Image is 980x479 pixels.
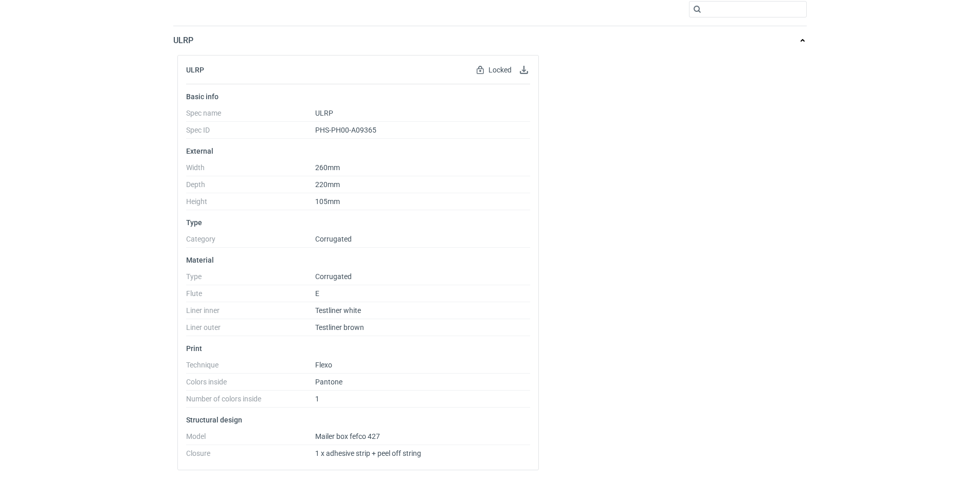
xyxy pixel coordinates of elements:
[186,180,315,193] dt: Depth
[315,109,333,117] span: ULRP
[315,306,361,315] span: Testliner white
[186,147,530,155] p: External
[186,395,315,408] dt: Number of colors inside
[315,235,352,243] span: Corrugated
[186,235,315,248] dt: Category
[315,449,421,457] span: 1 x adhesive strip + peel off string
[186,289,315,302] dt: Flute
[315,395,319,403] span: 1
[186,163,315,176] dt: Width
[315,361,332,369] span: Flexo
[315,197,340,206] span: 105mm
[186,272,315,285] dt: Type
[186,361,315,374] dt: Technique
[186,378,315,391] dt: Colors inside
[186,93,530,101] p: Basic info
[186,256,530,264] p: Material
[186,306,315,319] dt: Liner inner
[186,344,530,353] p: Print
[315,378,342,386] span: Pantone
[315,432,380,440] span: Mailer box fefco 427
[186,218,530,227] p: Type
[315,272,352,281] span: Corrugated
[186,66,204,74] h2: ULRP
[173,34,193,47] p: ULRP
[186,126,315,139] dt: Spec ID
[186,197,315,210] dt: Height
[315,126,376,134] span: PHS-PH00-A09365
[315,289,319,298] span: E
[315,163,340,172] span: 260mm
[186,416,530,424] p: Structural design
[186,432,315,445] dt: Model
[186,323,315,336] dt: Liner outer
[518,64,530,76] button: Download specification
[315,323,364,331] span: Testliner brown
[186,449,315,462] dt: Closure
[315,180,340,189] span: 220mm
[186,109,315,122] dt: Spec name
[474,64,514,76] div: Locked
